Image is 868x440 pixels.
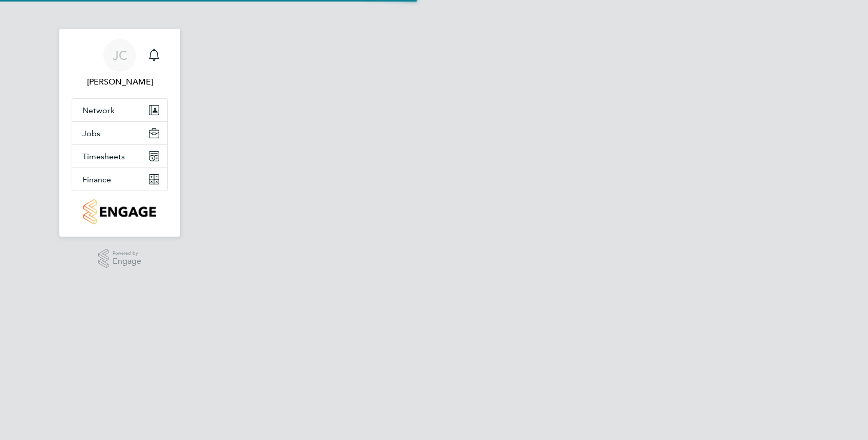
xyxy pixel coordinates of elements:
a: JC[PERSON_NAME] [72,39,168,88]
span: Finance [82,175,111,184]
span: Engage [113,257,141,266]
span: Jobs [82,129,100,138]
span: Timesheets [82,152,125,161]
img: countryside-properties-logo-retina.png [83,199,156,224]
button: Jobs [72,122,167,144]
button: Finance [72,168,167,191]
span: Powered by [113,249,141,258]
span: Network [82,106,115,115]
span: JC [113,49,127,62]
nav: Main navigation [59,29,180,237]
a: Powered byEngage [98,249,142,268]
button: Timesheets [72,145,167,167]
span: Jayne Cadman [72,76,168,88]
a: Go to home page [72,199,168,224]
button: Network [72,99,167,121]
